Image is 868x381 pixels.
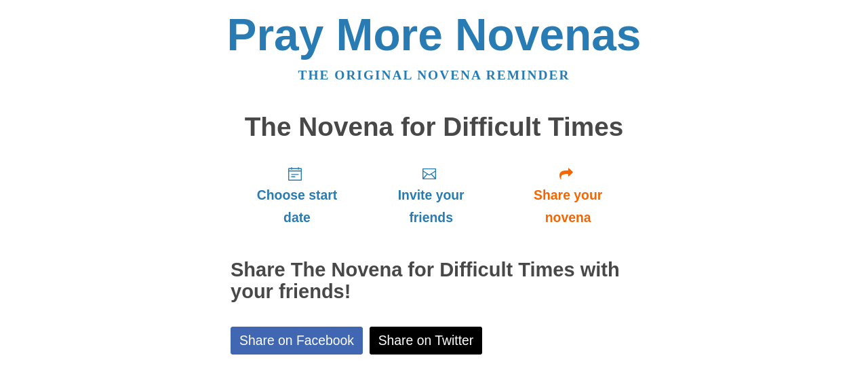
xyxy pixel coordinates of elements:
[298,68,570,82] a: The original novena reminder
[227,10,642,60] a: Pray More Novenas
[231,113,637,142] h1: The Novena for Difficult Times
[231,155,363,236] a: Choose start date
[244,184,350,229] span: Choose start date
[231,259,637,303] h2: Share The Novena for Difficult Times with your friends!
[512,184,624,229] span: Share your novena
[370,327,483,355] a: Share on Twitter
[231,327,363,355] a: Share on Facebook
[498,155,637,236] a: Share your novena
[377,184,485,229] span: Invite your friends
[363,155,498,236] a: Invite your friends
